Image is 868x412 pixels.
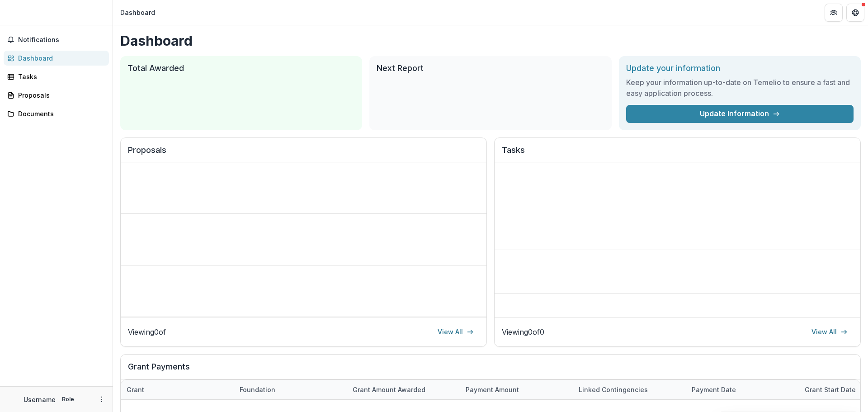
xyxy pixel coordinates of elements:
[120,33,861,49] h1: Dashboard
[59,395,77,403] p: Role
[128,362,853,379] h2: Grant Payments
[18,36,105,44] span: Notifications
[117,6,159,19] nav: breadcrumb
[96,394,107,405] button: More
[806,325,853,339] a: View All
[128,327,166,337] p: Viewing 0 of
[4,88,109,103] a: Proposals
[18,72,102,81] div: Tasks
[4,51,109,66] a: Dashboard
[18,53,102,63] div: Dashboard
[825,4,843,22] button: Partners
[626,105,854,123] a: Update Information
[128,145,479,162] h2: Proposals
[4,69,109,84] a: Tasks
[120,8,155,17] div: Dashboard
[18,90,102,100] div: Proposals
[24,395,56,404] p: Username
[4,33,109,47] button: Notifications
[377,63,604,73] h2: Next Report
[626,77,854,99] h3: Keep your information up-to-date on Temelio to ensure a fast and easy application process.
[846,4,864,22] button: Get Help
[18,109,102,118] div: Documents
[502,327,544,337] p: Viewing 0 of 0
[502,145,853,162] h2: Tasks
[626,63,854,73] h2: Update your information
[127,63,355,73] h2: Total Awarded
[432,325,479,339] a: View All
[4,106,109,121] a: Documents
